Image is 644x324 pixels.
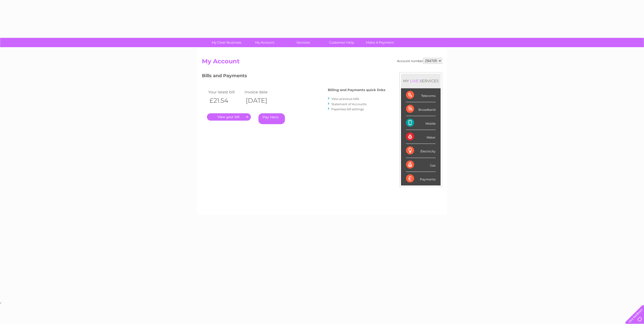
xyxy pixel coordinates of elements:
th: [DATE] [243,95,280,106]
div: LIVE [409,78,420,83]
a: View previous bills [331,97,359,101]
div: Broadband [406,102,436,116]
a: My Account [244,38,286,47]
h2: My Account [202,58,442,67]
a: Customer Help [321,38,362,47]
div: Account number [397,58,442,64]
td: Your latest bill [207,89,243,95]
h3: Bills and Payments [202,72,385,81]
td: Invoice date [243,89,280,95]
div: Payments [406,172,436,185]
a: Services [282,38,324,47]
a: Make A Payment [359,38,401,47]
div: Gas [406,158,436,172]
div: Water [406,130,436,144]
a: Statement of Accounts [331,102,367,106]
a: My Clear Business [206,38,247,47]
div: Telecoms [406,88,436,102]
a: Paperless bill settings [331,107,364,111]
th: £21.54 [207,95,243,106]
h4: Billing and Payments quick links [328,88,385,92]
a: Pay Here [258,113,285,124]
div: MY SERVICES [401,74,441,88]
a: . [207,113,251,121]
div: Mobile [406,116,436,130]
div: Electricity [406,144,436,158]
